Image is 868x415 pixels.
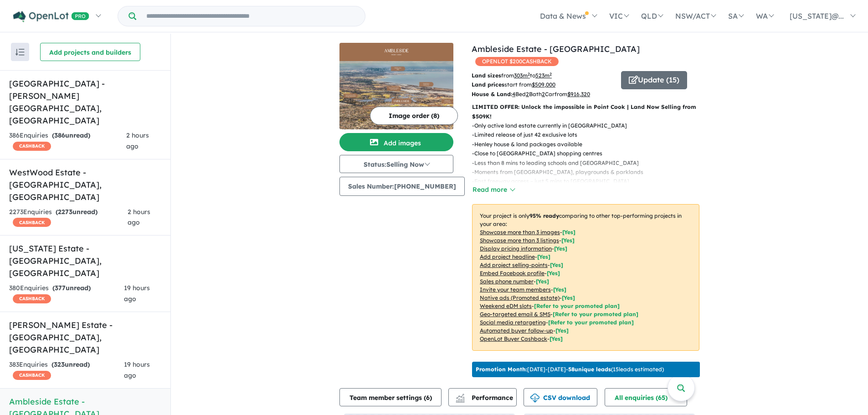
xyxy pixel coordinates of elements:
[480,270,544,277] u: Embed Facebook profile
[553,286,566,293] span: [ Yes ]
[472,44,640,54] a: Ambleside Estate - [GEOGRAPHIC_DATA]
[52,131,90,139] strong: ( unread)
[339,177,465,196] button: Sales Number:[PHONE_NUMBER]
[547,270,560,277] span: [ Yes ]
[55,284,66,292] span: 377
[9,242,161,279] h5: [US_STATE] Estate - [GEOGRAPHIC_DATA] , [GEOGRAPHIC_DATA]
[9,319,161,356] h5: [PERSON_NAME] Estate - [GEOGRAPHIC_DATA] , [GEOGRAPHIC_DATA]
[339,43,453,129] a: Ambleside Estate - Point Cook LogoAmbleside Estate - Point Cook
[456,397,465,403] img: bar-chart.svg
[567,91,590,97] u: $ 916,320
[472,121,661,130] p: - Only active land estate currently in [GEOGRAPHIC_DATA]
[9,77,161,127] h5: [GEOGRAPHIC_DATA] - [PERSON_NAME][GEOGRAPHIC_DATA] , [GEOGRAPHIC_DATA]
[534,302,620,309] span: [Refer to your promoted plan]
[339,133,453,151] button: Add images
[529,212,559,219] b: 95 % ready
[472,71,614,80] p: from
[548,319,634,326] span: [Refer to your promoted plan]
[339,61,453,129] img: Ambleside Estate - Point Cook
[550,261,563,268] span: [ Yes ]
[532,81,555,88] u: $ 509,000
[550,72,552,77] sup: 2
[13,218,51,227] span: CASHBACK
[621,71,687,89] button: Update (15)
[480,319,546,326] u: Social media retargeting
[537,253,550,260] span: [ Yes ]
[138,6,363,26] input: Try estate name, suburb, builder or developer
[13,371,51,380] span: CASHBACK
[476,365,664,374] p: [DATE] - [DATE] - ( 15 leads estimated)
[480,261,548,268] u: Add project selling-points
[472,102,699,121] p: LIMITED OFFER: Unlock the impossible in Point Cook | Land Now Selling from $509K!
[339,155,453,173] button: Status:Selling Now
[56,208,98,216] strong: ( unread)
[472,168,661,177] p: - Moments from [GEOGRAPHIC_DATA], playgrounds & parklands
[54,360,65,369] span: 323
[562,229,575,236] span: [ Yes ]
[476,366,527,373] b: Promotion Month:
[13,294,51,303] span: CASHBACK
[472,149,661,158] p: - Close to [GEOGRAPHIC_DATA] shopping centres
[58,208,72,216] span: 2273
[554,245,567,252] span: [ Yes ]
[15,49,25,56] img: sort.svg
[480,245,552,252] u: Display pricing information
[9,166,161,203] h5: WestWood Estate - [GEOGRAPHIC_DATA] , [GEOGRAPHIC_DATA]
[528,72,530,77] sup: 2
[472,80,614,89] p: start from
[472,159,661,168] p: - Less than 8 mins to leading schools and [GEOGRAPHIC_DATA]
[448,388,517,406] button: Performance
[524,388,597,406] button: CSV download
[542,91,545,97] u: 2
[535,72,552,79] u: 523 m
[480,327,553,334] u: Automated buyer follow-up
[51,360,90,369] strong: ( unread)
[555,327,569,334] span: [Yes]
[339,388,442,406] button: Team member settings (6)
[52,284,91,292] strong: ( unread)
[472,204,699,351] p: Your project is only comparing to other top-performing projects in your area: - - - - - - - - - -...
[126,131,149,150] span: 2 hours ago
[536,278,549,285] span: [ Yes ]
[472,90,614,99] p: Bed Bath Car from
[40,43,140,61] button: Add projects and builders
[512,91,515,97] u: 4
[526,91,529,97] u: 2
[124,360,150,379] span: 19 hours ago
[457,394,513,402] span: Performance
[480,294,560,301] u: Native ads (Promoted estate)
[480,302,532,309] u: Weekend eDM slots
[530,394,539,403] img: download icon
[472,72,501,79] b: Land sizes
[9,359,124,381] div: 383 Enquir ies
[568,366,611,373] b: 58 unique leads
[124,284,150,303] span: 19 hours ago
[550,335,563,342] span: [Yes]
[370,107,458,125] button: Image order (8)
[456,394,464,399] img: line-chart.svg
[561,237,575,244] span: [ Yes ]
[562,294,575,301] span: [Yes]
[475,57,559,66] span: OPENLOT $ 200 CASHBACK
[9,207,128,229] div: 2273 Enquir ies
[54,131,65,139] span: 386
[343,46,450,57] img: Ambleside Estate - Point Cook Logo
[605,388,687,406] button: All enquiries (65)
[480,237,559,244] u: Showcase more than 3 listings
[480,278,534,285] u: Sales phone number
[480,253,535,260] u: Add project headline
[480,286,551,293] u: Invite your team members
[553,311,638,318] span: [Refer to your promoted plan]
[514,72,530,79] u: 303 m
[9,283,124,305] div: 380 Enquir ies
[530,72,552,79] span: to
[13,142,51,151] span: CASHBACK
[480,229,560,236] u: Showcase more than 3 images
[472,177,661,186] p: - Fast freeway access – just 5 mins to [GEOGRAPHIC_DATA]
[128,208,150,227] span: 2 hours ago
[472,130,661,139] p: - Limited release of just 42 exclusive lots
[472,140,661,149] p: - Henley house & land packages available
[13,11,89,22] img: Openlot PRO Logo White
[480,335,547,342] u: OpenLot Buyer Cashback
[426,394,430,402] span: 6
